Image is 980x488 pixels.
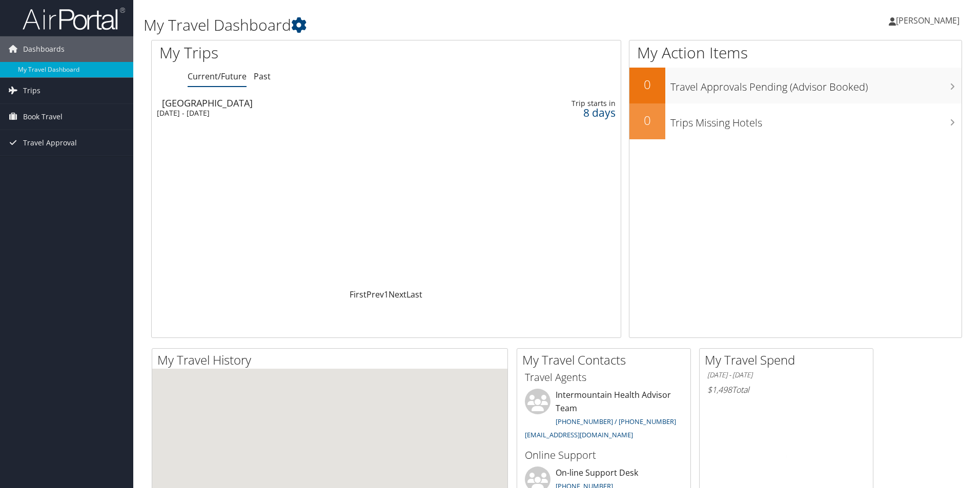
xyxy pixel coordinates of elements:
[350,289,366,300] a: First
[144,14,695,36] h1: My Travel Dashboard
[23,104,63,130] span: Book Travel
[525,370,683,385] h3: Travel Agents
[159,42,418,63] h1: My Trips
[629,42,962,63] h1: My Action Items
[188,71,247,82] a: Current/Future
[162,98,452,108] div: [GEOGRAPHIC_DATA]
[520,389,688,443] li: Intermountain Health Advisor Team
[670,75,962,94] h3: Travel Approvals Pending (Advisor Booked)
[157,109,446,118] div: [DATE] - [DATE]
[23,7,125,31] img: airportal-logo.png
[366,289,384,300] a: Prev
[522,351,690,369] h2: My Travel Contacts
[23,130,77,156] span: Travel Approval
[23,78,40,103] span: Trips
[406,289,422,300] a: Last
[556,417,676,426] a: [PHONE_NUMBER] / [PHONE_NUMBER]
[707,384,732,395] span: $1,498
[157,351,507,369] h2: My Travel History
[629,112,665,129] h2: 0
[629,76,665,93] h2: 0
[510,99,615,108] div: Trip starts in
[629,68,962,103] a: 0Travel Approvals Pending (Advisor Booked)
[510,108,615,117] div: 8 days
[889,5,970,36] a: [PERSON_NAME]
[705,351,873,369] h2: My Travel Spend
[670,111,962,130] h3: Trips Missing Hotels
[254,71,271,82] a: Past
[23,36,65,62] span: Dashboards
[389,289,406,300] a: Next
[525,430,633,439] a: [EMAIL_ADDRESS][DOMAIN_NAME]
[629,103,962,139] a: 0Trips Missing Hotels
[384,289,389,300] a: 1
[896,15,959,26] span: [PERSON_NAME]
[707,384,865,395] h6: Total
[707,370,865,380] h6: [DATE] - [DATE]
[525,448,683,462] h3: Online Support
